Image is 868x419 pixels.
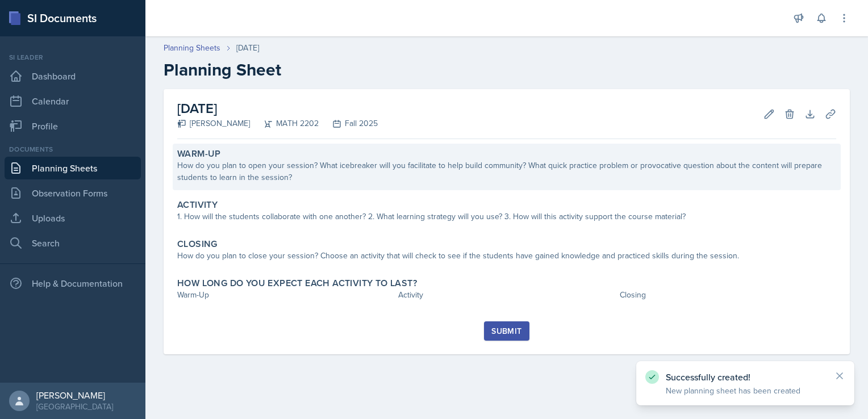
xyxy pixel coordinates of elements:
h2: Planning Sheet [164,60,850,80]
div: Si leader [5,52,141,62]
h2: [DATE] [177,98,378,119]
div: [GEOGRAPHIC_DATA] [36,401,113,412]
div: Closing [620,289,836,301]
p: New planning sheet has been created [666,385,825,396]
div: [DATE] [236,42,259,54]
a: Uploads [5,207,141,229]
div: Documents [5,144,141,154]
div: Fall 2025 [319,118,378,129]
div: How do you plan to open your session? What icebreaker will you facilitate to help build community... [177,160,836,183]
a: Planning Sheets [164,42,220,54]
div: [PERSON_NAME] [177,118,250,129]
div: How do you plan to close your session? Choose an activity that will check to see if the students ... [177,250,836,262]
div: Submit [491,326,521,336]
div: [PERSON_NAME] [36,389,113,401]
a: Planning Sheets [5,157,141,179]
div: 1. How will the students collaborate with one another? 2. What learning strategy will you use? 3.... [177,211,836,223]
p: Successfully created! [666,371,825,383]
label: How long do you expect each activity to last? [177,278,417,289]
a: Dashboard [5,65,141,87]
a: Search [5,232,141,254]
a: Observation Forms [5,182,141,204]
button: Submit [484,321,529,341]
div: MATH 2202 [250,118,319,129]
div: Help & Documentation [5,272,141,295]
div: Activity [398,289,615,301]
label: Warm-Up [177,148,221,160]
label: Closing [177,238,218,250]
label: Activity [177,199,218,211]
a: Profile [5,115,141,137]
div: Warm-Up [177,289,394,301]
a: Calendar [5,90,141,112]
